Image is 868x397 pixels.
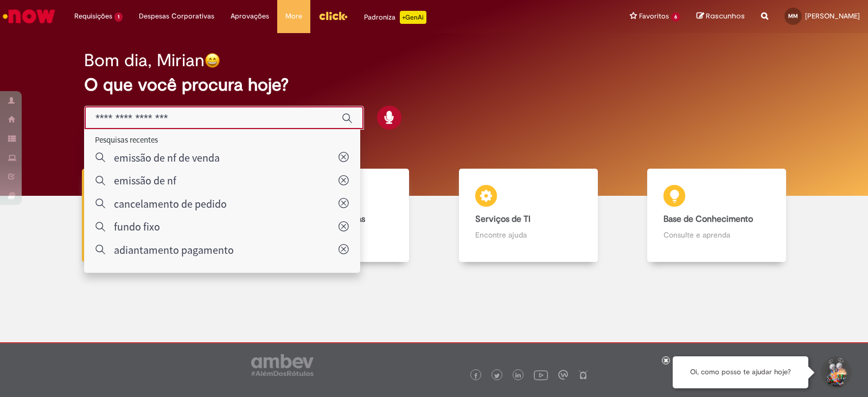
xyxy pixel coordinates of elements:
[74,11,112,22] span: Requisições
[139,11,214,22] span: Despesas Corporativas
[114,12,123,22] span: 1
[639,11,669,22] span: Favoritos
[84,51,205,70] h2: Bom dia, Mirian
[788,12,798,20] span: MM
[285,11,302,22] span: More
[819,356,852,389] button: Iniciar Conversa de Suporte
[84,75,784,94] h2: O que você procura hoje?
[475,214,531,225] b: Serviços de TI
[473,373,478,379] img: logo_footer_facebook.png
[673,356,808,388] div: Oi, como posso te ajudar hoje?
[805,11,860,21] span: [PERSON_NAME]
[697,11,745,22] a: Rascunhos
[534,368,548,382] img: logo_footer_youtube.png
[205,53,220,68] img: happy-face.png
[434,169,623,262] a: Serviços de TI Encontre ajuda
[1,5,57,27] img: ServiceNow
[663,214,753,225] b: Base de Conhecimento
[475,229,582,240] p: Encontre ajuda
[494,373,500,379] img: logo_footer_twitter.png
[663,229,770,240] p: Consulte e aprenda
[515,373,521,379] img: logo_footer_linkedin.png
[578,370,588,380] img: logo_footer_naosei.png
[623,169,812,262] a: Base de Conhecimento Consulte e aprenda
[558,370,568,380] img: logo_footer_workplace.png
[364,11,426,24] div: Padroniza
[400,11,426,24] p: +GenAi
[706,11,745,21] span: Rascunhos
[318,8,348,24] img: click_logo_yellow_360x200.png
[671,12,680,22] span: 6
[57,169,246,262] a: Tirar dúvidas Tirar dúvidas com Lupi Assist e Gen Ai
[231,11,269,22] span: Aprovações
[251,354,314,376] img: logo_footer_ambev_rotulo_gray.png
